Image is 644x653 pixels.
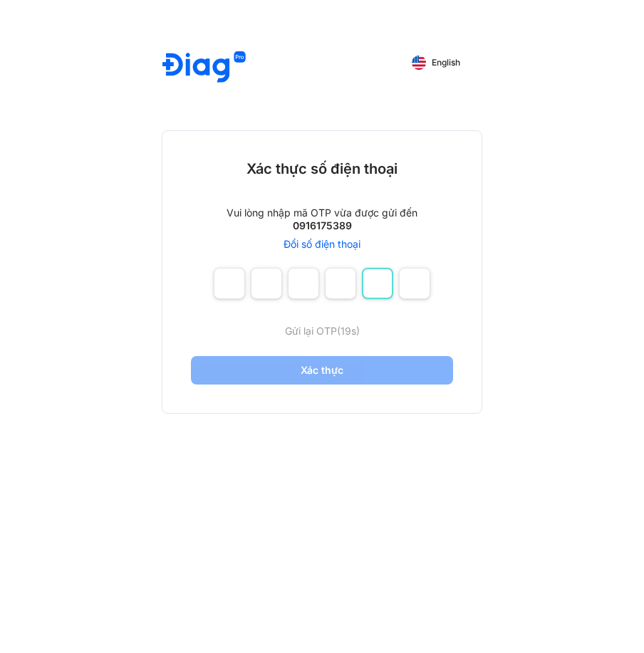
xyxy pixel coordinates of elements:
img: logo [162,51,246,85]
button: English [402,51,470,74]
div: 0916175389 [293,219,352,232]
img: English [412,56,426,70]
a: Đổi số điện thoại [284,238,360,251]
div: Xác thực số điện thoại [246,160,398,178]
button: Xác thực [191,356,453,385]
div: Vui lòng nhập mã OTP vừa được gửi đến [227,207,417,219]
span: English [432,58,460,68]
